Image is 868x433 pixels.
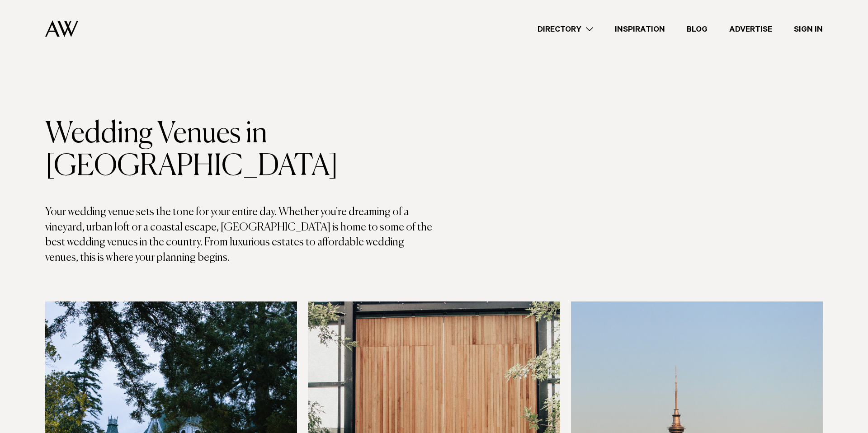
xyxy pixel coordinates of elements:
a: Advertise [718,23,783,35]
p: Your wedding venue sets the tone for your entire day. Whether you're dreaming of a vineyard, urba... [45,205,434,265]
h1: Wedding Venues in [GEOGRAPHIC_DATA] [45,118,434,183]
a: Blog [676,23,718,35]
a: Directory [527,23,604,35]
a: Inspiration [604,23,676,35]
img: Auckland Weddings Logo [45,20,78,37]
a: Sign In [783,23,834,35]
